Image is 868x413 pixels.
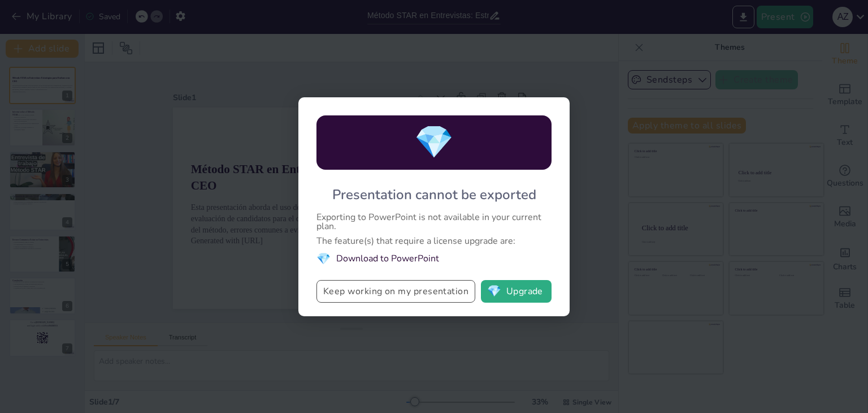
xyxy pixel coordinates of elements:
[481,280,552,303] button: diamondUpgrade
[414,121,454,164] span: diamond
[487,286,501,297] span: diamond
[316,236,552,246] div: The feature(s) that require a license upgrade are:
[332,186,536,204] div: Presentation cannot be exported
[316,280,475,303] button: Keep working on my presentation
[316,251,552,266] li: Download to PowerPoint
[316,251,331,266] span: diamond
[316,213,552,231] div: Exporting to PowerPoint is not available in your current plan.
